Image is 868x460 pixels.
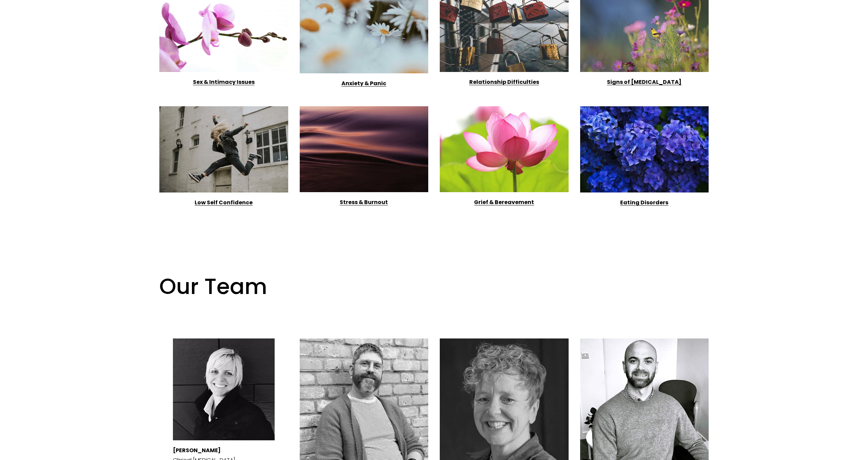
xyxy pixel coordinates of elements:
a: Low Self Confidence [195,199,253,206]
p: [PERSON_NAME] [173,446,275,456]
a: Anxiety & Panic [341,79,386,87]
a: Signs of [MEDICAL_DATA] [607,78,682,86]
h1: Our Team [159,246,709,327]
a: Relationship Difficulties [469,78,539,86]
a: Sex & Intimacy Issues [193,78,255,86]
a: Grief & Bereavement [474,198,534,206]
a: Eating Disorders [620,199,668,206]
a: Stress & Burnout [340,198,388,206]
